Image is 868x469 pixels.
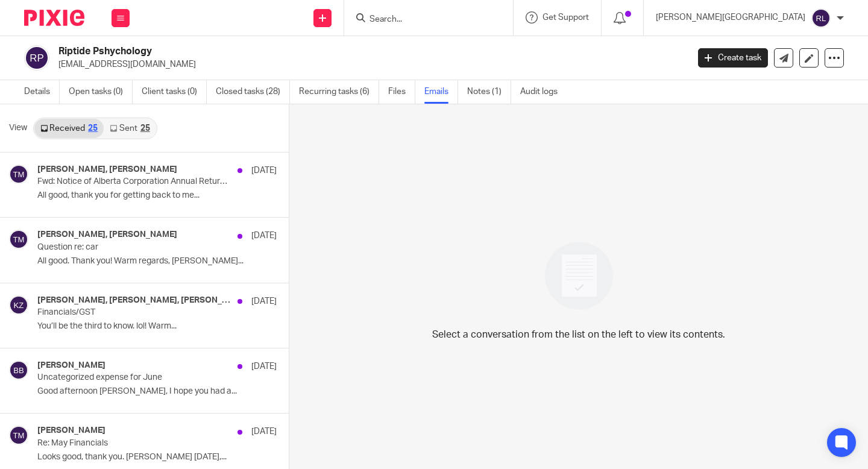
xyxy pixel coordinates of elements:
[24,80,60,104] a: Details
[37,426,105,436] h4: [PERSON_NAME]
[9,122,27,134] span: View
[9,426,28,445] img: svg%3E
[37,307,229,318] p: Financials/GST
[37,295,231,306] h4: [PERSON_NAME], [PERSON_NAME], [PERSON_NAME]
[542,13,589,22] span: Get Support
[37,438,229,449] p: Re: May Financials
[251,360,277,373] p: [DATE]
[520,80,567,104] a: Audit logs
[9,295,28,315] img: svg%3E
[251,426,277,438] p: [DATE]
[9,360,28,380] img: svg%3E
[656,11,805,24] p: [PERSON_NAME][GEOGRAPHIC_DATA]
[432,327,725,342] p: Select a conversation from the list on the left to view its contents.
[424,80,458,104] a: Emails
[37,177,229,187] p: Fwd: Notice of Alberta Corporation Annual Return Now Due-2025503745
[37,373,229,383] p: Uncategorized expense for June
[58,45,556,58] h2: Riptide Pshychology
[37,386,277,397] p: Good afternoon [PERSON_NAME], I hope you had a...
[140,124,150,133] div: 25
[24,45,49,71] img: svg%3E
[698,48,768,68] a: Create task
[69,80,133,104] a: Open tasks (0)
[467,80,511,104] a: Notes (1)
[34,119,104,138] a: Received25
[37,256,277,266] p: All good. Thank you! Warm regards, [PERSON_NAME]...
[251,230,277,242] p: [DATE]
[37,452,277,462] p: Looks good, thank you. [PERSON_NAME] [DATE],...
[388,80,415,104] a: Files
[9,230,28,249] img: svg%3E
[9,165,28,184] img: svg%3E
[58,58,680,71] p: [EMAIL_ADDRESS][DOMAIN_NAME]
[537,234,621,318] img: image
[368,14,477,25] input: Search
[37,360,105,371] h4: [PERSON_NAME]
[811,8,831,28] img: svg%3E
[37,190,277,201] p: All good, thank you for getting back to me...
[251,295,277,307] p: [DATE]
[104,119,156,138] a: Sent25
[37,165,177,175] h4: [PERSON_NAME], [PERSON_NAME]
[37,230,177,240] h4: [PERSON_NAME], [PERSON_NAME]
[24,10,84,26] img: Pixie
[37,321,277,332] p: You’ll be the third to know. lol! Warm...
[216,80,290,104] a: Closed tasks (28)
[142,80,207,104] a: Client tasks (0)
[88,124,98,133] div: 25
[299,80,379,104] a: Recurring tasks (6)
[251,165,277,177] p: [DATE]
[37,242,229,253] p: Question re: car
